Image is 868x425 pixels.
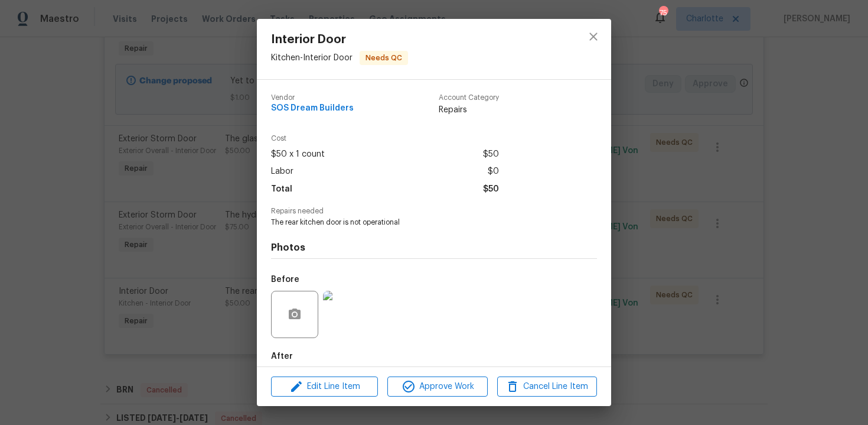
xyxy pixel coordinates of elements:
span: Cancel Line Item [501,379,593,394]
span: Repairs [439,104,499,116]
button: close [579,22,608,51]
span: Repairs needed [271,207,597,215]
span: The rear kitchen door is not operational [271,218,564,228]
span: Account Category [439,94,499,102]
span: $50 [483,146,499,163]
button: Cancel Line Item [497,377,597,397]
span: $50 [483,181,499,198]
div: 75 [659,7,667,19]
span: Total [271,181,292,198]
button: Approve Work [387,377,487,397]
span: Cost [271,135,499,142]
span: Interior Door [271,33,408,46]
h4: Photos [271,242,597,254]
span: Labor [271,163,293,180]
span: $0 [488,163,499,180]
span: Approve Work [391,379,484,394]
span: Needs QC [361,52,407,64]
h5: Before [271,275,299,284]
span: SOS Dream Builders [271,104,354,113]
h5: After [271,352,293,361]
button: Edit Line Item [271,377,378,397]
span: Kitchen - Interior Door [271,54,353,62]
span: Edit Line Item [275,379,374,394]
span: Vendor [271,94,354,102]
span: $50 x 1 count [271,146,325,163]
